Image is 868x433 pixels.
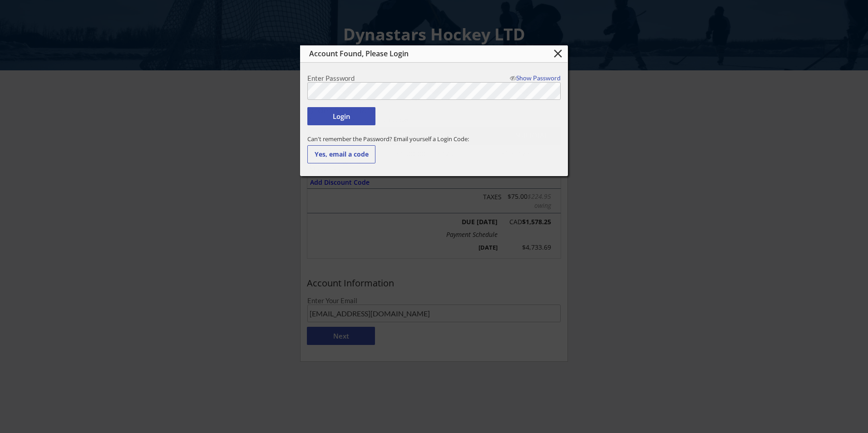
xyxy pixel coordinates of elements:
[550,47,565,60] button: close
[309,49,525,58] div: Account Found, Please Login
[307,107,375,125] button: Login
[307,135,561,143] div: Can't remember the Password? Email yourself a Login Code:
[307,145,375,163] button: Yes, email a code
[307,75,505,82] div: Enter Password
[506,75,561,81] div: Show Password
